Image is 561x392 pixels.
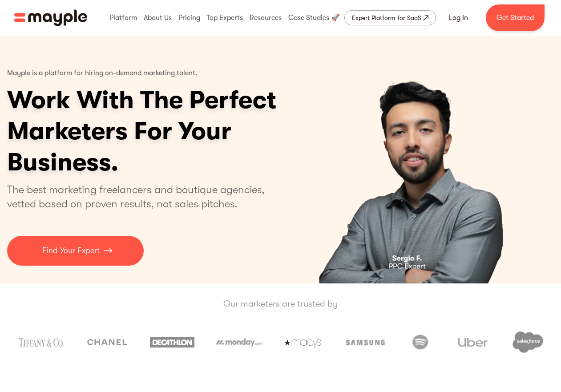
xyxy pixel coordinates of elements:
[486,4,545,31] a: Get Started
[247,4,284,32] div: Resources
[176,4,202,32] div: Pricing
[204,4,245,32] div: Top Experts
[276,36,554,283] div: carousel
[7,236,144,266] a: Find Your Expert
[7,85,345,178] h1: Work With The Perfect Marketers For Your Business.
[7,182,275,211] p: The best marketing freelancers and boutique agencies, vetted based on proven results, not sales p...
[14,9,87,26] a: home
[141,4,174,32] div: About Us
[14,9,87,26] img: Mayple logo
[438,7,479,28] a: Log In
[107,4,139,32] div: Platform
[7,62,198,85] p: Mayple is a platform for hiring on-demand marketing talent.
[344,10,436,25] a: Expert Platform for SaaS
[42,245,100,257] p: Find Your Expert
[352,12,421,23] div: Expert Platform for SaaS
[276,36,554,283] div: 1 of 4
